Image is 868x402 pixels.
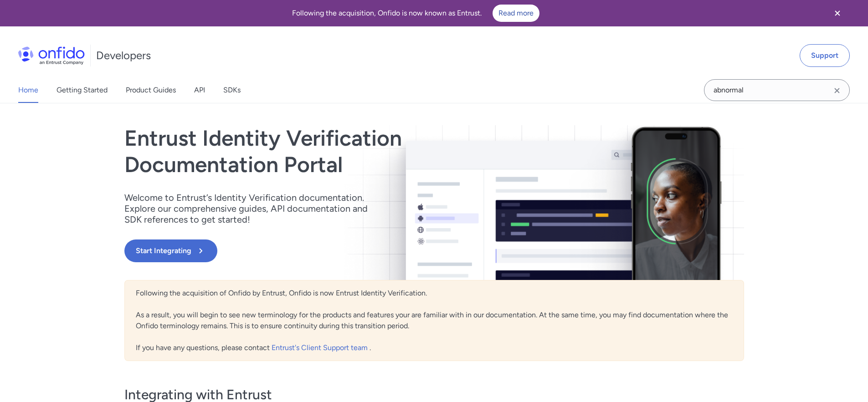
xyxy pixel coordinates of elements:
[124,125,558,178] h1: Entrust Identity Verification Documentation Portal
[124,239,558,262] a: Start Integrating
[11,5,821,22] div: Following the acquisition, Onfido is now known as Entrust.
[832,85,842,96] svg: Clear search field button
[493,5,539,22] a: Read more
[821,2,854,25] button: Close banner
[194,77,205,103] a: API
[800,44,850,67] a: Support
[56,77,108,103] a: Getting Started
[96,48,151,63] h1: Developers
[124,192,380,225] p: Welcome to Entrust’s Identity Verification documentation. Explore our comprehensive guides, API d...
[18,46,85,65] img: Onfido Logo
[124,239,217,262] button: Start Integrating
[124,280,744,361] div: Following the acquisition of Onfido by Entrust, Onfido is now Entrust Identity Verification. As a...
[704,79,850,101] input: Onfido search input field
[18,77,38,103] a: Home
[126,77,176,103] a: Product Guides
[272,343,370,352] a: Entrust's Client Support team
[223,77,241,103] a: SDKs
[832,8,843,19] svg: Close banner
